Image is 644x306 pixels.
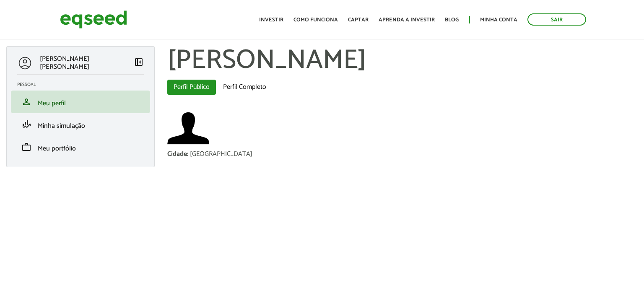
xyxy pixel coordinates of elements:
h1: [PERSON_NAME] [167,46,638,75]
a: finance_modeMinha simulação [17,119,144,130]
a: Investir [259,17,283,23]
h2: Pessoal [17,82,150,87]
a: Perfil Completo [217,80,273,95]
span: left_panel_close [134,57,144,67]
span: Minha simulação [38,120,85,132]
li: Minha simulação [11,113,150,136]
div: [GEOGRAPHIC_DATA] [190,151,252,158]
span: : [187,148,188,160]
span: Meu perfil [38,98,66,109]
a: Minha conta [480,17,517,23]
img: Foto de Nizam Omari [167,107,209,149]
a: Sair [527,13,586,26]
a: Blog [445,17,459,23]
span: work [21,142,31,152]
span: finance_mode [21,119,31,130]
img: EqSeed [60,8,127,31]
a: Colapsar menu [134,57,144,69]
a: Aprenda a investir [379,17,435,23]
a: personMeu perfil [17,97,144,107]
span: person [21,97,31,107]
a: Como funciona [293,17,338,23]
a: Captar [348,17,369,23]
li: Meu perfil [11,91,150,113]
span: Meu portfólio [38,143,76,154]
a: workMeu portfólio [17,142,144,152]
div: Cidade [167,151,190,158]
p: [PERSON_NAME] [PERSON_NAME] [40,55,134,71]
a: Ver perfil do usuário. [167,107,209,149]
a: Perfil Público [167,80,216,95]
li: Meu portfólio [11,136,150,158]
